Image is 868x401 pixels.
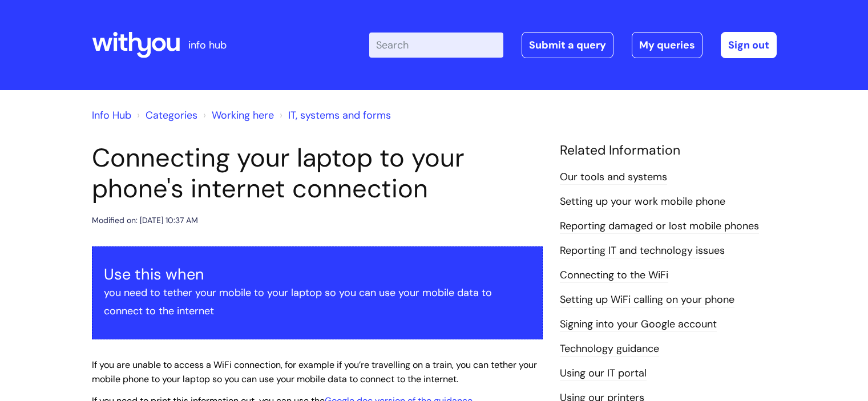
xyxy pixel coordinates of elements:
a: Signing into your Google account [560,317,717,332]
a: My queries [632,32,703,58]
a: Our tools and systems [560,170,667,185]
a: Reporting damaged or lost mobile phones [560,219,759,234]
input: Search [369,33,503,58]
h1: Connecting your laptop to your phone's internet connection [92,143,543,204]
a: Submit a query [522,32,613,58]
a: Reporting IT and technology issues [560,244,725,258]
a: Technology guidance [560,342,659,357]
li: Working here [200,106,274,124]
a: Sign out [721,32,777,58]
p: info hub [188,36,227,54]
li: Solution home [134,106,197,124]
a: Working here [212,108,274,122]
div: Modified on: [DATE] 10:37 AM [92,213,198,228]
p: you need to tether your mobile to your laptop so you can use your mobile data to connect to the i... [104,283,531,321]
a: Setting up your work mobile phone [560,195,725,209]
a: Info Hub [92,108,131,122]
a: Setting up WiFi calling on your phone [560,293,734,307]
a: Categories [146,108,197,122]
div: | - [369,32,777,58]
li: IT, systems and forms [277,106,391,124]
a: Using our IT portal [560,366,647,381]
h4: Related Information [560,143,777,159]
span: If you are unable to access a WiFi connection, for example if you’re travelling on a train, you c... [92,359,537,385]
h3: Use this when [104,265,531,283]
a: IT, systems and forms [288,108,391,122]
a: Connecting to the WiFi [560,268,668,283]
